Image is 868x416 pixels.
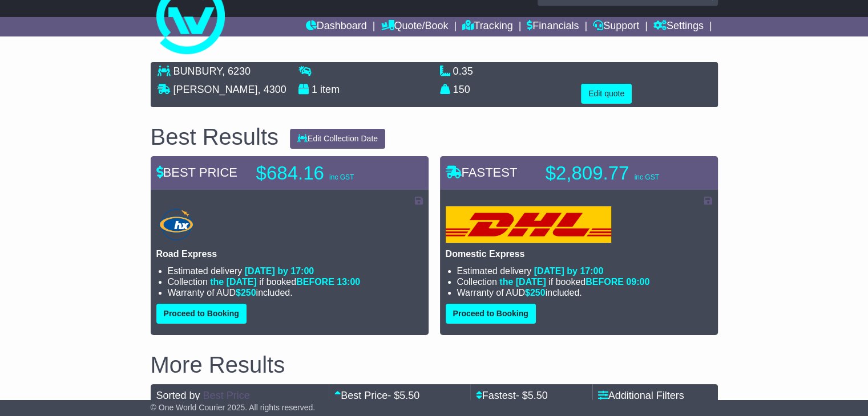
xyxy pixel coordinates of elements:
[256,162,399,185] p: $684.16
[653,17,704,36] a: Settings
[634,173,659,181] span: inc GST
[222,66,251,77] span: , 6230
[446,304,536,324] button: Proceed to Booking
[446,206,611,243] img: DHL: Domestic Express
[320,84,340,95] span: item
[168,266,423,276] li: Estimated delivery
[453,84,470,95] span: 150
[151,352,718,377] h2: More Results
[337,277,360,287] span: 13:00
[387,390,419,401] span: - $
[156,165,237,180] span: BEST PRICE
[168,287,423,298] li: Warranty of AUD included.
[546,162,688,185] p: $2,809.77
[527,17,579,36] a: Financials
[581,84,632,104] button: Edit quote
[499,277,649,287] span: if booked
[457,276,712,287] li: Collection
[457,287,712,298] li: Warranty of AUD included.
[210,277,360,287] span: if booked
[210,277,256,287] span: the [DATE]
[296,277,334,287] span: BEFORE
[329,173,354,181] span: inc GST
[462,17,512,36] a: Tracking
[446,248,712,259] p: Domestic Express
[334,390,419,401] a: Best Price- $5.50
[586,277,624,287] span: BEFORE
[156,304,247,324] button: Proceed to Booking
[476,390,548,401] a: Fastest- $5.50
[156,390,200,401] span: Sorted by
[151,403,316,412] span: © One World Courier 2025. All rights reserved.
[168,276,423,287] li: Collection
[156,206,197,243] img: Hunter Express: Road Express
[626,277,649,287] span: 09:00
[173,66,222,77] span: BUNBURY
[530,288,546,297] span: 250
[525,288,546,297] span: $
[598,390,684,401] a: Additional Filters
[245,266,314,276] span: [DATE] by 17:00
[241,288,256,297] span: 250
[306,17,367,36] a: Dashboard
[446,165,518,180] span: FASTEST
[453,66,473,77] span: 0.35
[381,17,448,36] a: Quote/Book
[145,124,285,149] div: Best Results
[173,84,258,95] span: [PERSON_NAME]
[457,266,712,276] li: Estimated delivery
[156,248,423,259] p: Road Express
[516,390,548,401] span: - $
[236,288,256,297] span: $
[290,129,385,149] button: Edit Collection Date
[312,84,317,95] span: 1
[203,390,250,401] a: Best Price
[528,390,548,401] span: 5.50
[593,17,639,36] a: Support
[499,277,546,287] span: the [DATE]
[399,390,419,401] span: 5.50
[258,84,286,95] span: , 4300
[534,266,604,276] span: [DATE] by 17:00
